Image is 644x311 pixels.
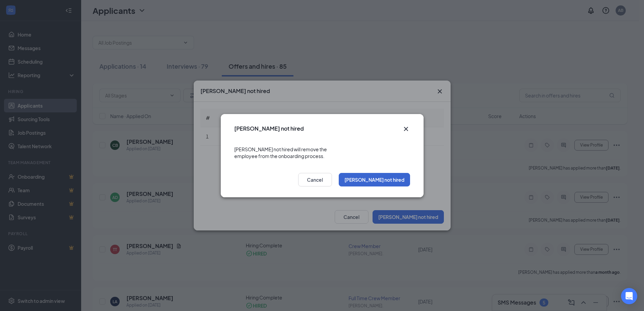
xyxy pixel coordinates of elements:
button: Close [402,125,410,133]
h3: [PERSON_NAME] not hired [234,125,304,132]
button: Cancel [298,173,332,186]
div: Open Intercom Messenger [621,288,637,304]
button: [PERSON_NAME] not hired [339,173,410,186]
div: [PERSON_NAME] not hired will remove the employee from the onboarding process. [234,139,410,166]
svg: Cross [402,125,410,133]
